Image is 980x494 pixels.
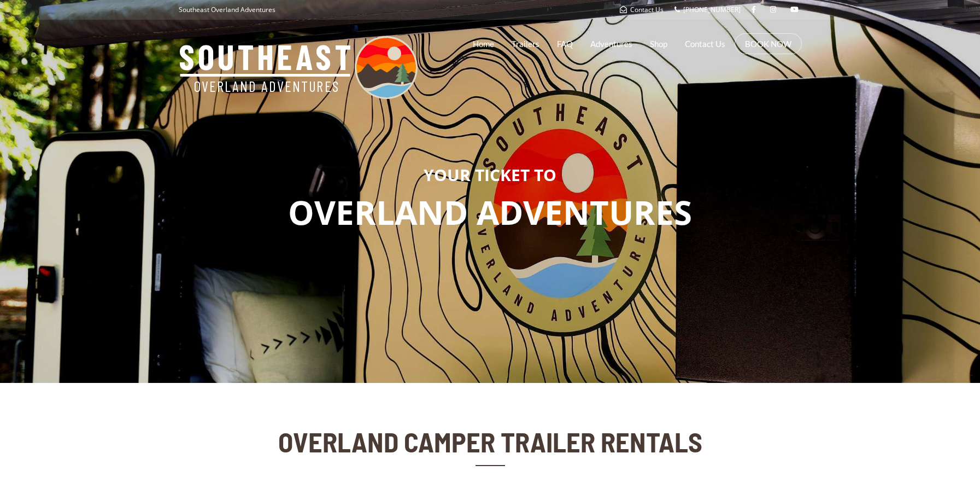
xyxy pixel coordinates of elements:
[473,30,494,57] a: Home
[745,38,791,49] a: BOOK NOW
[683,5,741,14] span: [PHONE_NUMBER]
[8,189,972,236] p: OVERLAND ADVENTURES
[650,30,667,57] a: Shop
[685,30,725,57] a: Contact Us
[620,5,664,14] a: Contact Us
[557,30,573,57] a: FAQ
[674,5,741,14] a: [PHONE_NUMBER]
[8,166,972,184] h3: YOUR TICKET TO
[179,36,418,99] img: Southeast Overland Adventures
[512,30,539,57] a: Trailers
[590,30,632,57] a: Adventures
[179,3,275,17] p: Southeast Overland Adventures
[630,5,664,14] span: Contact Us
[275,427,705,457] h2: OVERLAND CAMPER TRAILER RENTALS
